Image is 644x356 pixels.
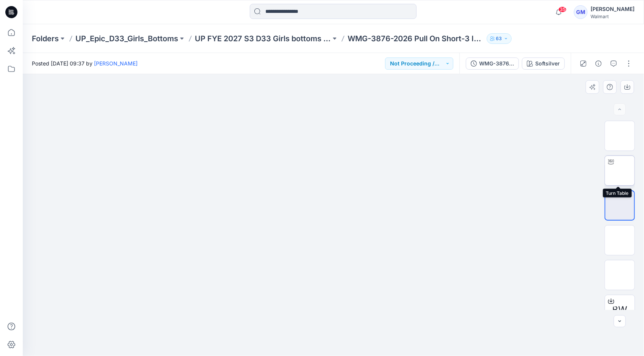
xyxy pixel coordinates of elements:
[32,33,59,44] a: Folders
[558,6,567,12] span: 35
[195,33,331,44] a: UP FYE 2027 S3 D33 Girls bottoms Epic
[496,34,502,43] p: 63
[479,59,514,68] div: WMG-3876-2026 Pull On Short_Full Colorway
[574,5,588,19] div: GM
[591,14,635,19] div: Walmart
[94,60,138,67] a: [PERSON_NAME]
[32,59,138,67] span: Posted [DATE] 09:37 by
[348,33,484,44] p: WMG-3876-2026 Pull On Short-3 Inseam
[535,59,560,68] div: Softsilver
[75,33,178,44] a: UP_Epic_D33_Girls_Bottoms
[591,5,635,14] div: [PERSON_NAME]
[487,33,512,44] button: 63
[522,58,565,70] button: Softsilver
[612,303,627,317] span: BW
[466,58,519,70] button: WMG-3876-2026 Pull On Short_Full Colorway
[592,58,605,70] button: Details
